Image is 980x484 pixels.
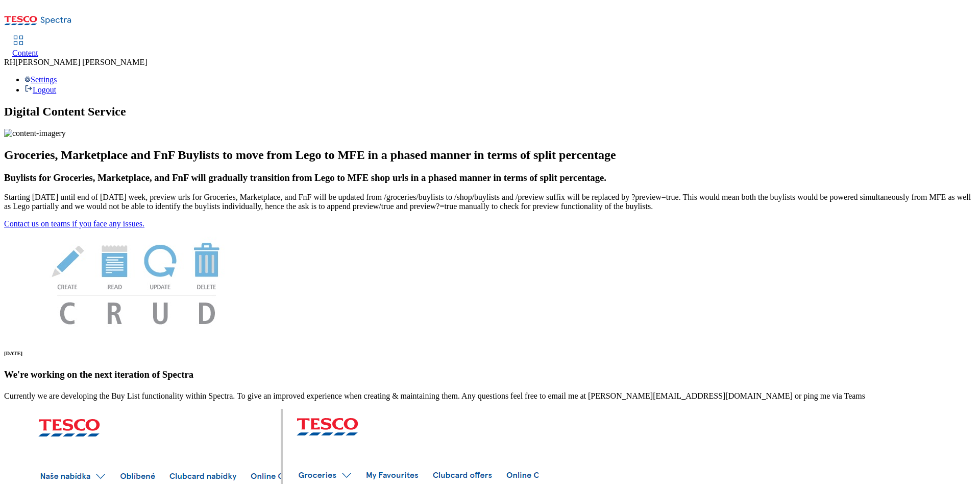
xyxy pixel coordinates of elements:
[4,148,976,162] h2: Groceries, Marketplace and FnF Buylists to move from Lego to MFE in a phased manner in terms of s...
[4,228,269,335] img: News Image
[4,172,976,183] h3: Buylists for Groceries, Marketplace, and FnF will gradually transition from Lego to MFE shop urls...
[4,369,976,380] h3: We're working on the next iteration of Spectra
[4,391,976,401] p: Currently we are developing the Buy List functionality within Spectra. To give an improved experi...
[12,49,38,57] span: Content
[4,58,15,66] span: RH
[12,36,38,58] a: Content
[4,105,976,119] h1: Digital Content Service
[4,129,66,138] img: content-imagery
[4,193,976,211] p: Starting [DATE] until end of [DATE] week, preview urls for Groceries, Marketplace, and FnF will b...
[4,219,144,228] a: Contact us on teams if you face any issues.
[24,85,56,94] a: Logout
[24,75,57,84] a: Settings
[4,350,976,356] h6: [DATE]
[15,58,147,66] span: [PERSON_NAME] [PERSON_NAME]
